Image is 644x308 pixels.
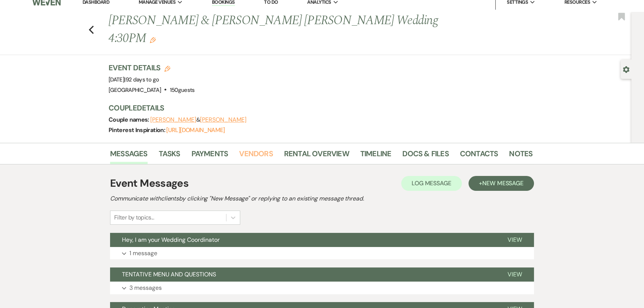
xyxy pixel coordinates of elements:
[109,86,161,94] span: [GEOGRAPHIC_DATA]
[360,148,392,164] a: Timeline
[124,76,159,83] span: |
[110,148,148,164] a: Messages
[200,117,246,123] button: [PERSON_NAME]
[623,65,629,73] button: Open lead details
[122,236,220,244] span: Hey, I am your Wedding Coordinator
[460,148,498,164] a: Contacts
[284,148,349,164] a: Rental Overview
[166,126,225,134] a: [URL][DOMAIN_NAME]
[482,179,524,187] span: New Message
[402,148,448,164] a: Docs & Files
[122,270,216,278] span: TENTATIVE MENU AND QUESTIONS
[496,267,534,282] button: View
[110,247,534,260] button: 1 message
[509,148,532,164] a: Notes
[191,148,228,164] a: Payments
[110,233,496,247] button: Hey, I am your Wedding Coordinator
[109,116,150,123] span: Couple names:
[109,103,525,113] h3: Couple Details
[109,62,195,73] h3: Event Details
[129,248,157,258] p: 1 message
[129,283,162,293] p: 3 messages
[150,116,246,123] span: &
[110,194,534,203] h2: Communicate with clients by clicking "New Message" or replying to an existing message thread.
[401,176,462,191] button: Log Message
[110,267,496,282] button: TENTATIVE MENU AND QUESTIONS
[126,76,159,83] span: 92 days to go
[159,148,180,164] a: Tasks
[150,36,156,43] button: Edit
[110,282,534,294] button: 3 messages
[170,86,195,94] span: 150 guests
[109,76,159,83] span: [DATE]
[508,236,522,244] span: View
[109,126,166,134] span: Pinterest Inspiration:
[114,213,154,222] div: Filter by topics...
[496,233,534,247] button: View
[109,12,442,47] h1: [PERSON_NAME] & [PERSON_NAME] [PERSON_NAME] Wedding 4:30PM
[412,179,451,187] span: Log Message
[150,117,196,123] button: [PERSON_NAME]
[468,176,534,191] button: +New Message
[110,176,189,191] h1: Event Messages
[508,270,522,278] span: View
[239,148,273,164] a: Vendors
